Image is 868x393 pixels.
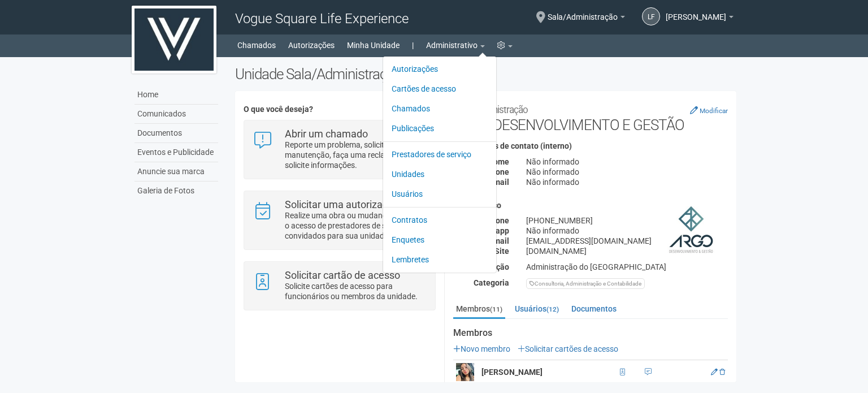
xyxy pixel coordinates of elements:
[392,230,488,250] a: Enquetes
[512,300,562,317] a: Usuários(12)
[518,246,736,256] div: [DOMAIN_NAME]
[719,368,725,376] a: Excluir membro
[285,140,427,170] p: Reporte um problema, solicite manutenção, faça uma reclamação ou solicite informações.
[518,236,736,246] div: [EMAIL_ADDRESS][DOMAIN_NAME]
[518,157,736,167] div: Não informado
[453,344,510,353] a: Novo membro
[392,59,488,79] a: Autorizações
[488,157,509,166] strong: Nome
[285,198,399,210] strong: Solicitar uma autorização
[392,145,488,165] a: Prestadores de serviço
[237,37,276,53] a: Chamados
[518,344,618,353] a: Solicitar cartões de acesso
[285,269,400,281] strong: Solicitar cartão de acesso
[134,182,218,200] a: Galeria de Fotos
[132,6,216,74] img: logo.jpg
[253,200,426,241] a: Solicitar uma autorização Realize uma obra ou mudança, autorize o acesso de prestadores de serviç...
[392,79,488,99] a: Cartões de acesso
[285,210,427,241] p: Realize uma obra ou mudança, autorize o acesso de prestadores de serviço e convidados para sua un...
[134,124,218,143] a: Documentos
[134,162,218,182] a: Anuncie sua marca
[426,37,485,53] a: Administrativo
[453,328,728,338] strong: Membros
[666,2,726,21] span: Letícia Florim
[490,305,502,313] small: (11)
[548,2,618,21] span: Sala/Administração
[711,368,718,376] a: Editar membro
[134,105,218,124] a: Comunicados
[485,236,509,245] strong: E-mail
[285,281,427,301] p: Solicite cartões de acesso para funcionários ou membros da unidade.
[134,85,218,105] a: Home
[288,37,335,53] a: Autorizações
[392,165,488,184] a: Unidades
[244,105,435,114] h4: O que você deseja?
[235,11,409,27] span: Vogue Square Life Experience
[456,363,474,381] img: user.png
[474,278,509,287] strong: Categoria
[497,37,513,53] a: Configurações
[642,7,660,25] a: LF
[392,250,488,270] a: Lembretes
[568,300,619,317] a: Documentos
[518,177,736,187] div: Não informado
[453,142,728,150] h4: Informações de contato (interno)
[485,178,509,187] strong: E-mail
[392,184,488,204] a: Usuários
[453,300,505,319] a: Membros(11)
[518,226,736,236] div: Não informado
[253,129,426,170] a: Abrir um chamado Reporte um problema, solicite manutenção, faça uma reclamação ou solicite inform...
[453,100,728,133] h2: ARGO DESENVOLVIMENTO E GESTÃO
[526,278,645,289] div: Consultoria, Administração e Contabilidade
[481,368,542,377] strong: [PERSON_NAME]
[518,262,736,272] div: Administração do [GEOGRAPHIC_DATA]
[666,14,734,23] a: [PERSON_NAME]
[235,66,736,83] h2: Unidade Sala/Administração
[453,201,728,210] h4: Perfil público
[548,14,625,23] a: Sala/Administração
[690,106,728,115] a: Modificar
[494,247,509,256] strong: Site
[347,37,400,53] a: Minha Unidade
[663,201,719,258] img: business.png
[546,305,559,313] small: (12)
[392,210,488,230] a: Contratos
[253,270,426,301] a: Solicitar cartão de acesso Solicite cartões de acesso para funcionários ou membros da unidade.
[285,128,368,140] strong: Abrir um chamado
[412,37,414,53] a: |
[518,215,736,226] div: [PHONE_NUMBER]
[518,167,736,177] div: Não informado
[134,143,218,162] a: Eventos e Publicidade
[392,99,488,119] a: Chamados
[700,107,728,115] small: Modificar
[392,119,488,139] a: Publicações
